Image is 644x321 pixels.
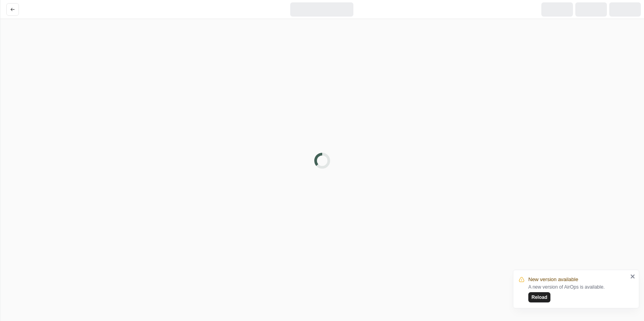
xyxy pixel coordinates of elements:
[6,3,19,16] button: Go back
[528,292,550,302] button: Reload
[630,273,636,280] button: close
[528,283,628,302] div: A new version of AirOps is available.
[531,294,547,301] span: Reload
[528,276,578,283] span: New version available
